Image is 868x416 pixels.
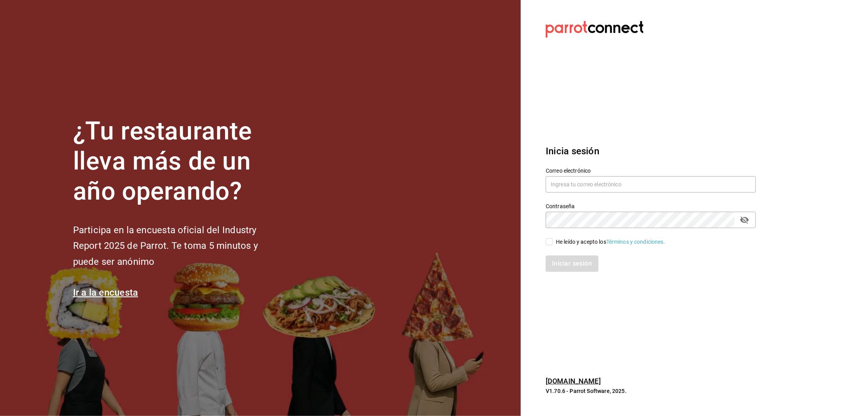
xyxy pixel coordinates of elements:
a: [DOMAIN_NAME] [546,377,601,385]
h3: Inicia sesión [546,144,756,158]
a: Ir a la encuesta [73,287,138,298]
p: V1.70.6 - Parrot Software, 2025. [546,387,756,395]
button: passwordField [738,213,751,227]
div: He leído y acepto los [556,238,665,246]
input: Ingresa tu correo electrónico [546,176,756,193]
label: Correo electrónico [546,168,756,174]
h2: Participa en la encuesta oficial del Industry Report 2025 de Parrot. Te toma 5 minutos y puede se... [73,222,284,270]
a: Términos y condiciones. [606,239,665,245]
h1: ¿Tu restaurante lleva más de un año operando? [73,116,284,206]
label: Contraseña [546,204,756,209]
